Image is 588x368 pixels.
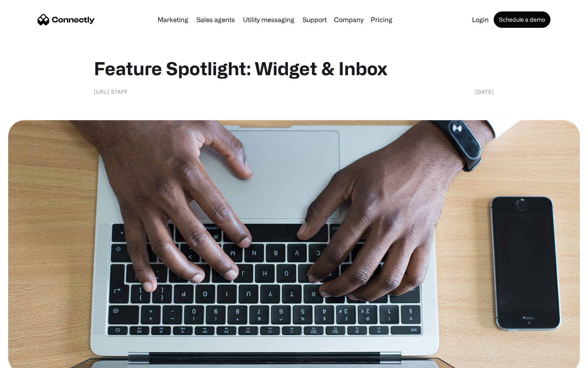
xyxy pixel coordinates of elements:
aside: Language selected: English [8,354,49,365]
a: Login [469,16,492,23]
div: [URL] staff [94,88,128,96]
a: Pricing [367,16,396,23]
ul: Language list [16,354,49,365]
div: Company [334,14,363,25]
h1: Feature Spotlight: Widget & Inbox [94,57,494,79]
a: Schedule a demo [494,11,550,28]
a: Utility messaging [240,16,298,23]
div: [DATE] [475,88,494,96]
a: Marketing [154,16,192,23]
a: Support [299,16,330,23]
a: Sales agents [193,16,238,23]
